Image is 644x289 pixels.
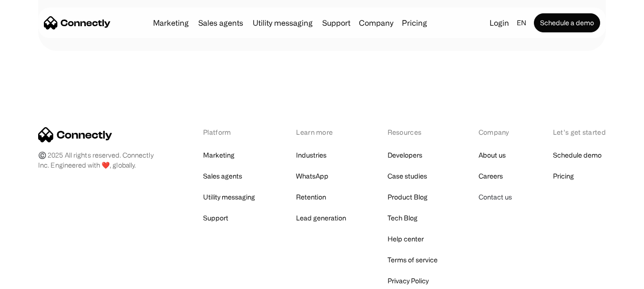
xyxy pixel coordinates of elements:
[296,127,346,137] div: Learn more
[194,19,247,27] a: Sales agents
[203,190,255,204] a: Utility messaging
[398,19,431,27] a: Pricing
[388,149,422,162] a: Developers
[388,211,418,225] a: Tech Blog
[296,149,327,162] a: Industries
[318,19,354,27] a: Support
[517,16,526,30] div: en
[388,127,438,137] div: Resources
[203,169,242,183] a: Sales agents
[296,190,326,204] a: Retention
[249,19,317,27] a: Utility messaging
[296,211,346,225] a: Lead generation
[356,16,396,30] div: Company
[553,149,602,162] a: Schedule demo
[203,211,228,225] a: Support
[534,13,600,32] a: Schedule a demo
[296,169,328,183] a: WhatsApp
[486,16,513,30] a: Login
[359,16,393,30] div: Company
[479,190,512,204] a: Contact us
[203,127,255,137] div: Platform
[10,271,57,286] aside: Language selected: English
[513,16,532,30] div: en
[479,149,506,162] a: About us
[203,149,235,162] a: Marketing
[149,19,193,27] a: Marketing
[19,272,57,286] ul: Language list
[553,169,574,183] a: Pricing
[553,127,606,137] div: Let’s get started
[388,253,438,267] a: Terms of service
[388,274,429,288] a: Privacy Policy
[388,232,424,246] a: Help center
[479,169,503,183] a: Careers
[479,127,512,137] div: Company
[44,16,111,30] a: home
[388,169,427,183] a: Case studies
[388,190,428,204] a: Product Blog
